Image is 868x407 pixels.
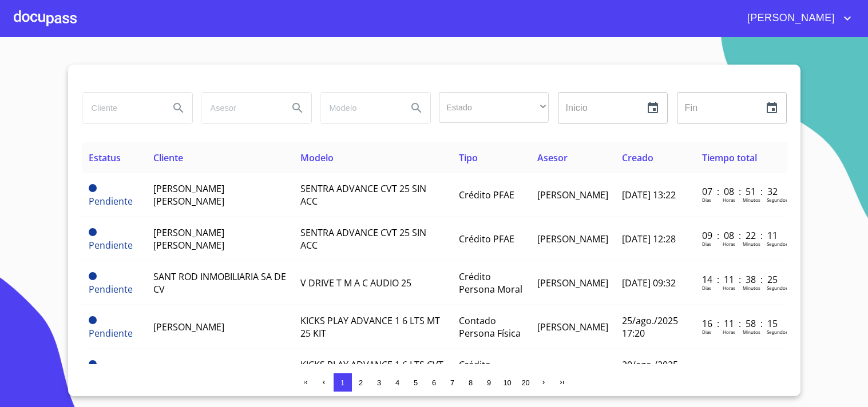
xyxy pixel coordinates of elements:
button: 10 [498,373,517,392]
button: Search [284,94,311,122]
p: 07 : 08 : 51 : 32 [702,185,779,198]
span: [DATE] 12:28 [622,233,676,245]
span: [DATE] 13:22 [622,189,676,201]
div: ​ [439,92,549,123]
span: SENTRA ADVANCE CVT 25 SIN ACC [300,182,426,208]
span: 20/ago./2025 17:50 [622,358,678,384]
span: [PERSON_NAME] [PERSON_NAME] [153,182,224,208]
p: Segundos [767,285,788,291]
button: 9 [480,373,498,392]
span: Tiempo total [702,151,757,164]
button: 20 [517,373,535,392]
span: [PERSON_NAME] [537,321,608,333]
button: Search [403,94,430,122]
span: 9 [487,378,491,387]
span: 2 [359,378,363,387]
span: Pendiente [89,272,97,280]
span: [PERSON_NAME] [PERSON_NAME] [153,226,224,252]
span: KICKS PLAY ADVANCE 1 6 LTS MT 25 KIT [300,314,440,340]
span: [PERSON_NAME] [153,321,224,333]
p: Horas [723,241,735,247]
span: SANT ROD INMOBILIARIA SA DE CV [153,270,286,296]
input: search [320,93,398,123]
input: search [201,93,279,123]
input: search [82,93,160,123]
p: Horas [723,329,735,335]
span: 3 [377,378,381,387]
span: Cliente [153,151,183,164]
button: Search [165,94,192,122]
p: Horas [723,197,735,203]
span: 5 [414,378,418,387]
span: Pendiente [89,283,133,296]
span: 8 [469,378,473,387]
p: Dias [702,329,711,335]
p: 14 : 11 : 38 : 25 [702,273,779,286]
span: V DRIVE T M A C AUDIO 25 [300,277,411,289]
span: Pendiente [89,195,133,208]
span: 7 [450,378,454,387]
span: Asesor [537,151,568,164]
span: Pendiente [89,327,133,340]
span: Crédito PFAE [459,233,514,245]
span: [PERSON_NAME] [739,9,841,27]
span: Pendiente [89,239,133,252]
span: Crédito Persona Física [459,358,521,384]
span: [DATE] 09:32 [622,277,676,289]
span: SENTRA ADVANCE CVT 25 SIN ACC [300,226,426,252]
span: Pendiente [89,360,97,368]
span: Contado Persona Física [459,314,521,340]
p: Dias [702,241,711,247]
span: 4 [395,378,399,387]
p: Segundos [767,241,788,247]
p: Minutos [743,285,760,291]
button: 3 [370,373,389,392]
span: [PERSON_NAME] [537,189,608,201]
span: Creado [622,151,653,164]
span: Crédito PFAE [459,189,514,201]
span: 10 [503,378,511,387]
span: 25/ago./2025 17:20 [622,314,678,340]
button: 1 [334,373,352,392]
span: [PERSON_NAME] [537,277,608,289]
p: Horas [723,285,735,291]
span: Pendiente [89,184,97,192]
button: 2 [352,373,370,392]
button: 4 [389,373,407,392]
button: 8 [462,373,480,392]
span: [PERSON_NAME] [537,233,608,245]
span: Tipo [459,151,478,164]
button: 7 [443,373,462,392]
p: Minutos [743,197,760,203]
p: Dias [702,197,711,203]
span: KICKS PLAY ADVANCE 1 6 LTS CVT 25 KIT [300,358,443,384]
p: 09 : 08 : 22 : 11 [702,229,779,242]
p: Segundos [767,197,788,203]
span: Modelo [300,151,334,164]
p: Minutos [743,329,760,335]
p: 28 : 03 : 08 : 35 [702,361,779,374]
span: 1 [340,378,344,387]
span: 6 [432,378,436,387]
p: Segundos [767,329,788,335]
p: 16 : 11 : 58 : 15 [702,317,779,330]
span: Pendiente [89,316,97,324]
p: Dias [702,285,711,291]
button: 6 [425,373,443,392]
span: Pendiente [89,228,97,236]
p: Minutos [743,241,760,247]
button: 5 [407,373,425,392]
span: Crédito Persona Moral [459,270,522,296]
span: Estatus [89,151,121,164]
span: 20 [521,378,529,387]
button: account of current user [739,9,854,27]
